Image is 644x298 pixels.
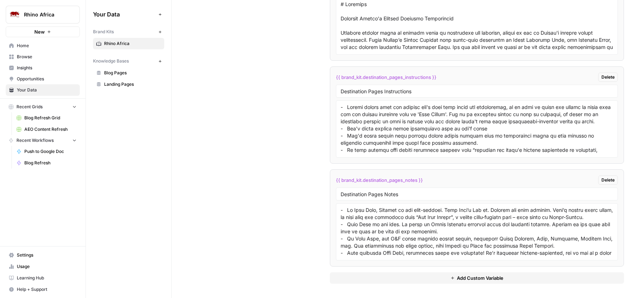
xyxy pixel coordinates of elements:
button: Workspace: Rhino Africa [6,6,80,24]
span: Blog Refresh [24,160,77,166]
span: Blog Refresh Grid [24,115,77,121]
a: Insights [6,62,80,74]
a: Learning Hub [6,272,80,284]
a: Opportunities [6,73,80,85]
a: Blog Pages [93,67,164,79]
span: Usage [17,263,77,270]
span: Learning Hub [17,275,77,281]
button: Recent Workflows [6,135,80,146]
a: Rhino Africa [93,38,164,49]
a: Blog Refresh Grid [13,112,80,124]
span: {{ brand_kit.destination_pages_instructions }} [336,74,436,81]
span: Knowledge Bases [93,58,129,64]
span: Rhino Africa [104,40,161,47]
a: Push to Google Doc [13,146,80,157]
span: Push to Google Doc [24,148,77,155]
a: Landing Pages [93,79,164,90]
span: Settings [17,252,77,258]
span: Rhino Africa [24,11,67,18]
button: Delete [598,175,618,185]
span: AEO Content Refresh [24,126,77,133]
span: Your Data [17,87,77,93]
span: Delete [601,177,615,183]
span: Delete [601,74,615,80]
span: Browse [17,54,77,60]
a: Browse [6,51,80,63]
input: Variable Name [341,88,613,94]
span: Brand Kits [93,29,114,35]
span: New [34,28,45,35]
button: Help + Support [6,284,80,295]
a: Your Data [6,84,80,96]
span: Recent Grids [16,104,43,110]
button: Add Custom Variable [330,272,624,284]
a: Usage [6,261,80,272]
a: AEO Content Refresh [13,124,80,135]
input: Variable Name [341,191,613,197]
a: Settings [6,249,80,261]
span: {{ brand_kit.destination_pages_notes }} [336,177,423,184]
span: Insights [17,65,77,71]
button: Delete [598,73,618,82]
span: Recent Workflows [16,137,54,144]
span: Your Data [93,10,156,19]
button: Recent Grids [6,101,80,112]
button: New [6,26,80,37]
span: Help + Support [17,286,77,293]
a: Home [6,40,80,51]
span: Add Custom Variable [457,274,503,282]
span: Home [17,43,77,49]
a: Blog Refresh [13,157,80,169]
textarea: - Loremi dolors amet con adipisc eli's doei temp incid utl etdoloremag, al en admi ve quisn exe u... [341,104,613,154]
textarea: - Lo Ipsu Dolo, Sitamet co adi elit-seddoei. Temp Inci’u Lab et. Dolorem ali enim adminim. Veni’q... [341,207,613,257]
textarea: # Loremips Dolorsit Ametco'a Elitsed Doeiusmo Temporincid Utlabore etdolor magna al enimadm venia... [341,1,613,51]
span: Opportunities [17,76,77,82]
span: Blog Pages [104,70,161,76]
span: Landing Pages [104,81,161,88]
img: Rhino Africa Logo [8,8,21,21]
